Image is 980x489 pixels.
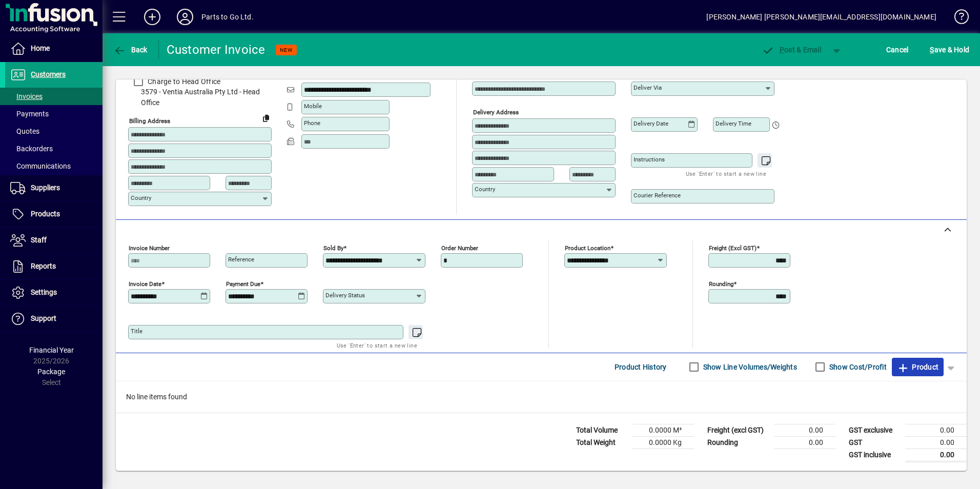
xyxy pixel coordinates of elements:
td: 0.00 [905,436,967,449]
span: 3579 - Ventia Australia Pty Ltd - Head Office [128,87,272,108]
label: Show Line Volumes/Weights [701,362,797,372]
td: GST inclusive [844,449,905,461]
span: Suppliers [31,184,60,192]
mat-label: Instructions [634,156,665,163]
mat-label: Rounding [709,280,733,287]
td: 0.00 [905,424,967,436]
mat-label: Delivery time [716,120,751,127]
span: Payments [10,110,49,118]
button: Back [111,40,150,59]
a: Communications [5,157,103,175]
mat-label: Delivery date [634,120,668,127]
label: Show Cost/Profit [827,362,887,372]
mat-label: Order number [441,244,478,251]
a: Home [5,36,103,62]
span: Customers [31,70,66,78]
span: Support [31,314,56,322]
td: Total Volume [571,424,632,436]
td: 0.0000 M³ [632,424,694,436]
mat-label: Sold by [323,244,343,251]
td: Rounding [702,436,774,449]
mat-label: Deliver via [634,84,662,91]
span: NEW [280,47,293,53]
span: Staff [31,236,47,244]
div: Parts to Go Ltd. [201,9,254,25]
mat-label: Title [131,328,142,335]
button: Product History [610,358,671,376]
span: Home [31,44,50,52]
a: Support [5,306,103,332]
span: Product [897,359,938,375]
a: Backorders [5,140,103,157]
mat-hint: Use 'Enter' to start a new line [337,339,417,351]
td: 0.00 [905,449,967,461]
label: Charge to Head Office [146,76,220,87]
span: Reports [31,262,56,270]
button: Profile [169,8,201,26]
td: GST exclusive [844,424,905,436]
span: Package [37,368,65,376]
button: Copy to Delivery address [258,110,274,126]
mat-label: Payment due [226,280,260,287]
mat-label: Invoice date [129,280,161,287]
span: Back [113,46,148,54]
a: Invoices [5,88,103,105]
a: Products [5,201,103,227]
mat-hint: Use 'Enter' to start a new line [686,168,766,179]
td: Freight (excl GST) [702,424,774,436]
mat-label: Mobile [304,103,322,110]
span: Products [31,210,60,218]
td: 0.0000 Kg [632,436,694,449]
mat-label: Product location [565,244,610,251]
td: 0.00 [774,436,835,449]
button: Product [892,358,944,376]
a: Suppliers [5,175,103,201]
mat-label: Reference [228,256,254,263]
div: [PERSON_NAME] [PERSON_NAME][EMAIL_ADDRESS][DOMAIN_NAME] [706,9,936,25]
app-page-header-button: Back [103,40,159,59]
mat-label: Country [131,194,151,201]
td: 0.00 [774,424,835,436]
span: P [780,46,784,54]
span: Backorders [10,145,53,153]
a: Knowledge Base [947,2,967,35]
a: Staff [5,228,103,253]
div: Customer Invoice [167,42,266,58]
div: No line items found [116,381,967,413]
span: Cancel [886,42,909,58]
span: Product History [615,359,667,375]
span: ost & Email [762,46,821,54]
span: Settings [31,288,57,296]
a: Settings [5,280,103,305]
mat-label: Invoice number [129,244,170,251]
button: Add [136,8,169,26]
button: Save & Hold [927,40,972,59]
td: GST [844,436,905,449]
td: Total Weight [571,436,632,449]
button: Post & Email [757,40,826,59]
span: Financial Year [29,346,74,354]
mat-label: Freight (excl GST) [709,244,757,251]
mat-label: Delivery status [325,292,365,299]
button: Cancel [884,40,911,59]
a: Quotes [5,123,103,140]
span: Invoices [10,92,43,100]
span: S [930,46,934,54]
span: ave & Hold [930,42,969,58]
a: Reports [5,254,103,279]
mat-label: Phone [304,119,320,127]
span: Communications [10,162,71,170]
mat-label: Country [475,186,495,193]
span: Quotes [10,127,39,135]
mat-label: Courier Reference [634,192,681,199]
a: Payments [5,105,103,123]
